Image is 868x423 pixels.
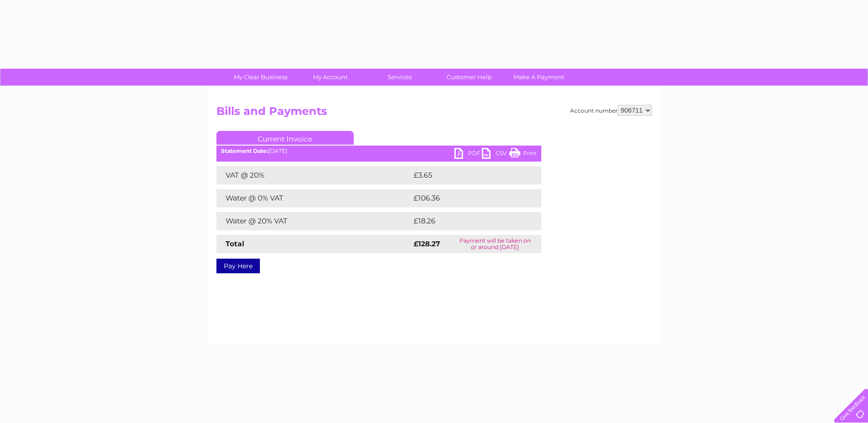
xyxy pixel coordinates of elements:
[509,148,537,161] a: Print
[292,69,368,86] a: My Account
[216,166,411,184] td: VAT @ 20%
[362,69,437,86] a: Services
[216,259,260,273] a: Pay Here
[411,166,520,184] td: £3.65
[449,235,541,253] td: Payment will be taken on or around [DATE]
[454,148,482,161] a: PDF
[216,189,411,207] td: Water @ 0% VAT
[570,105,652,116] div: Account number
[226,239,244,248] strong: Total
[223,69,298,86] a: My Clear Business
[216,131,354,145] a: Current Invoice
[221,147,268,154] b: Statement Date:
[431,69,507,86] a: Customer Help
[414,239,440,248] strong: £128.27
[501,69,577,86] a: Make A Payment
[411,189,525,207] td: £106.36
[216,212,411,230] td: Water @ 20% VAT
[411,212,522,230] td: £18.26
[216,105,652,122] h2: Bills and Payments
[482,148,509,161] a: CSV
[216,148,541,154] div: [DATE]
